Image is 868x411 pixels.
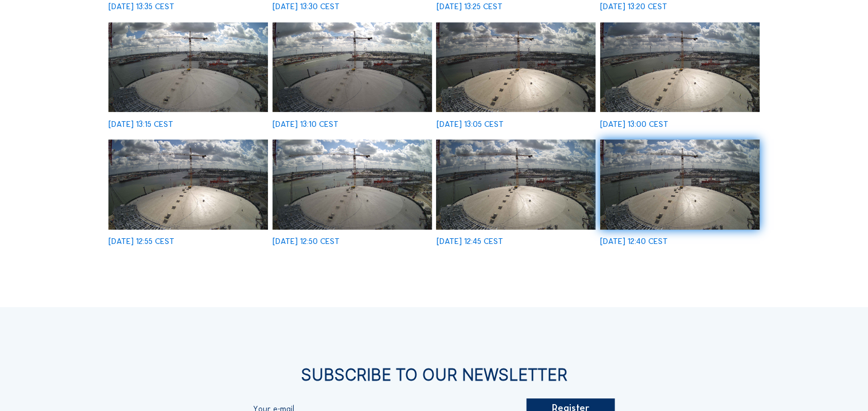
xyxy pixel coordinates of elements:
[600,3,667,11] div: [DATE] 13:20 CEST
[273,139,432,229] img: image_52941625
[436,139,595,229] img: image_52941459
[108,139,268,229] img: image_52941790
[600,22,760,112] img: image_52941867
[436,238,503,246] div: [DATE] 12:45 CEST
[273,22,432,112] img: image_52942140
[436,121,503,129] div: [DATE] 13:05 CEST
[600,238,668,246] div: [DATE] 12:40 CEST
[436,22,595,112] img: image_52942058
[273,238,340,246] div: [DATE] 12:50 CEST
[600,121,668,129] div: [DATE] 13:00 CEST
[600,139,760,229] img: image_52941368
[108,3,174,11] div: [DATE] 13:35 CEST
[108,22,268,112] img: image_52942303
[273,3,340,11] div: [DATE] 13:30 CEST
[108,121,173,129] div: [DATE] 13:15 CEST
[108,367,760,383] div: Subscribe to our newsletter
[273,121,338,129] div: [DATE] 13:10 CEST
[108,238,174,246] div: [DATE] 12:55 CEST
[436,3,502,11] div: [DATE] 13:25 CEST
